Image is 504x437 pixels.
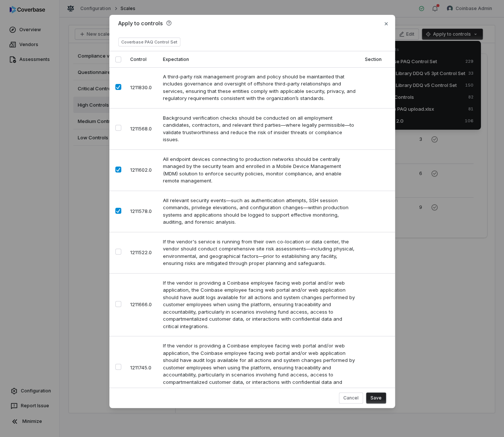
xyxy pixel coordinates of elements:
button: Select row [115,166,121,172]
button: Select row [115,125,121,131]
td: If the vendor is providing a Coinbase employee facing web portal and/or web application, the Coin... [158,273,360,336]
td: 1211522.0 [126,232,158,273]
button: Select row [115,84,121,90]
button: Cancel [339,392,363,404]
td: 1211830.0 [126,67,158,109]
span: Coverbase PAQ Control Set [118,38,181,46]
td: If the vendor's service is running from their own co-location or data center, the vendor should c... [158,232,360,273]
td: 1211568.0 [126,108,158,149]
div: Section [365,51,389,67]
td: All endpoint devices connecting to production networks should be centrally managed by the securit... [158,149,360,191]
td: If the vendor is providing a Coinbase employee facing web portal and/or web application, the Coin... [158,336,360,399]
td: 1211666.0 [126,273,158,336]
td: 1211602.0 [126,149,158,191]
button: Select row [115,249,121,255]
button: Save [366,392,386,404]
button: Select row [115,208,121,214]
td: Background verification checks should be conducted on all employment candidates, contractors, and... [158,108,360,149]
button: Select all [115,56,121,62]
div: Apply to controls [118,19,386,27]
button: Select row [115,364,121,370]
div: Expectation [163,51,356,67]
td: A third-party risk management program and policy should be maintainted that includes governance a... [158,67,360,109]
td: 1211578.0 [126,191,158,232]
td: 1211745.0 [126,336,158,399]
button: Select row [115,301,121,307]
td: All relevant security events—such as authentication attempts, SSH session commands, privilege ele... [158,191,360,232]
div: Control [130,51,154,67]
